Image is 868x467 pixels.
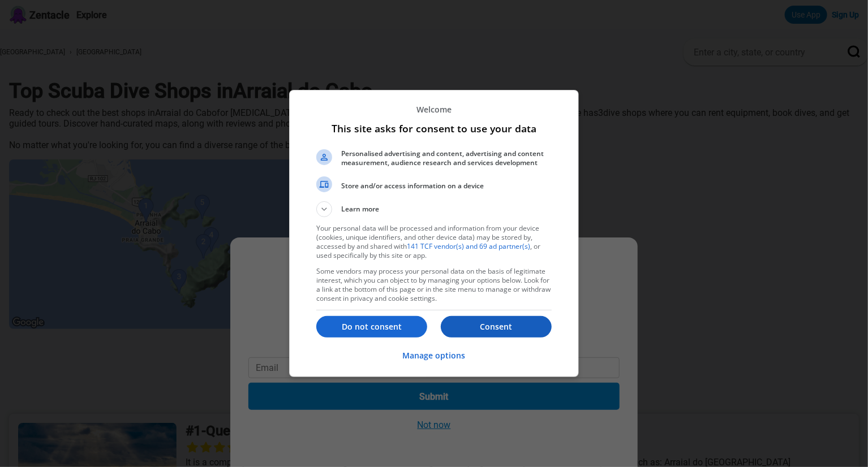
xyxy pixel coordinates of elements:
p: Your personal data will be processed and information from your device (cookies, unique identifier... [316,224,552,260]
button: Manage options [403,344,466,368]
button: Learn more [316,201,552,217]
a: 141 TCF vendor(s) and 69 ad partner(s) [407,241,530,251]
span: Personalised advertising and content, advertising and content measurement, audience research and ... [341,149,552,167]
p: Do not consent [316,321,427,332]
button: Do not consent [316,316,427,338]
p: Some vendors may process your personal data on the basis of legitimate interest, which you can ob... [316,267,552,303]
h1: This site asks for consent to use your data [316,122,552,135]
p: Consent [441,321,552,332]
span: Store and/or access information on a device [341,181,552,191]
button: Consent [441,316,552,338]
p: Welcome [316,104,552,115]
p: Manage options [403,350,466,361]
div: This site asks for consent to use your data [289,90,579,377]
span: Learn more [341,204,379,217]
